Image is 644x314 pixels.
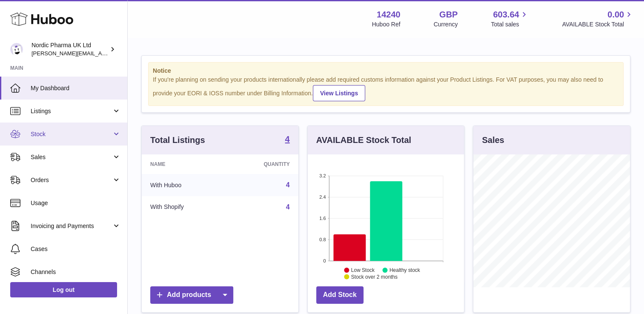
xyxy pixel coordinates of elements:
[316,134,411,146] h3: AVAILABLE Stock Total
[31,268,121,276] span: Channels
[31,245,121,253] span: Cases
[434,20,458,29] div: Currency
[31,41,108,57] div: Nordic Pharma UK Ltd
[286,203,290,211] a: 4
[319,194,326,200] text: 2.4
[439,9,458,20] strong: GBP
[285,135,290,145] a: 4
[10,43,23,56] img: joe.plant@parapharmdev.com
[150,286,233,304] a: Add products
[493,9,519,20] span: 603.64
[142,154,226,174] th: Name
[316,286,364,304] a: Add Stock
[562,9,634,29] a: 0.00 AVAILABLE Stock Total
[313,85,365,101] a: View Listings
[142,196,226,218] td: With Shopify
[482,134,504,146] h3: Sales
[319,237,326,242] text: 0.8
[31,199,121,207] span: Usage
[562,20,634,29] span: AVAILABLE Stock Total
[142,174,226,196] td: With Huboo
[285,135,290,143] strong: 4
[31,50,171,57] span: [PERSON_NAME][EMAIL_ADDRESS][DOMAIN_NAME]
[351,267,375,273] text: Low Stock
[31,176,112,184] span: Orders
[319,173,326,178] text: 3.2
[226,154,298,174] th: Quantity
[153,67,619,75] strong: Notice
[31,222,112,230] span: Invoicing and Payments
[372,20,401,29] div: Huboo Ref
[491,9,529,29] a: 603.64 Total sales
[31,107,112,115] span: Listings
[150,134,205,146] h3: Total Listings
[323,258,326,263] text: 0
[31,130,112,138] span: Stock
[491,20,529,29] span: Total sales
[31,84,121,92] span: My Dashboard
[10,282,117,297] a: Log out
[286,181,290,188] a: 4
[153,76,619,101] div: If you're planning on sending your products internationally please add required customs informati...
[389,267,421,273] text: Healthy stock
[377,9,401,20] strong: 14240
[351,274,398,280] text: Stock over 2 months
[319,216,326,221] text: 1.6
[607,9,624,20] span: 0.00
[31,153,112,161] span: Sales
